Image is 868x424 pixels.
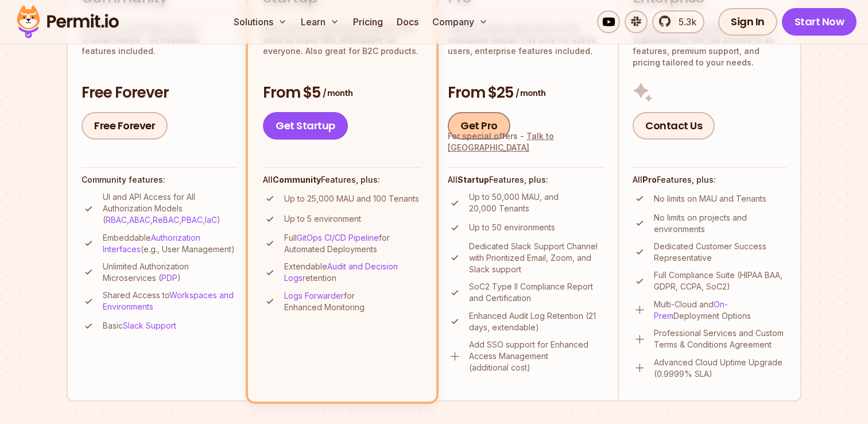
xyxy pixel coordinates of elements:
p: Up to 50,000 MAU, and 20,000 Tenants [469,191,604,214]
a: IaC [205,215,217,225]
p: Multi-Cloud and Deployment Options [654,299,786,322]
h3: From $25 [448,83,604,103]
p: Up to 25,000 MAU and 100 Tenants [284,193,419,205]
h3: Free Forever [82,83,237,103]
a: PBAC [181,215,203,225]
button: Solutions [229,10,292,33]
a: Authorization Interfaces [103,233,200,254]
span: 5.3k [672,15,696,29]
p: Basic [103,320,176,332]
a: PDP [161,273,177,283]
p: Full Compliance Suite (HIPAA BAA, GDPR, CCPA, SoC2) [654,269,786,292]
h3: From $5 [263,83,421,103]
p: Add SSO support for Enhanced Access Management (additional cost) [469,339,604,373]
p: Embeddable (e.g., User Management) [103,232,237,255]
h4: All Features, plus: [448,174,604,186]
span: / month [323,87,352,99]
a: On-Prem [654,299,728,321]
p: No limits on projects and environments [654,212,786,235]
a: 5.3k [652,10,704,33]
button: Company [428,10,493,33]
button: Learn [296,10,344,33]
a: Docs [392,10,423,33]
p: Dedicated Slack Support Channel with Prioritized Email, Zoom, and Slack support [469,241,604,275]
span: / month [516,87,545,99]
strong: Startup [458,175,489,184]
a: Logs Forwarder [284,291,344,300]
p: Unlimited Authorization Microservices ( ) [103,261,237,284]
a: Start Now [782,8,857,36]
p: for Enhanced Monitoring [284,290,421,313]
a: Audit and Decision Logs [284,261,398,283]
p: Got special requirements? Large organization? Get full access to all features, premium support, a... [633,22,786,68]
img: Permit logo [11,2,124,41]
p: Extendable retention [284,261,421,284]
div: For special offers - [448,130,604,153]
p: SoC2 Type II Compliance Report and Certification [469,281,604,304]
a: RBAC [106,215,127,225]
a: Pricing [348,10,387,33]
a: Get Startup [263,112,348,140]
h4: All Features, plus: [263,174,421,186]
p: Up to 5 environment [284,213,361,225]
p: Up to 50 environments [469,222,555,233]
p: Full for Automated Deployments [284,232,421,255]
h4: Community features: [82,174,237,186]
p: Enhanced Audit Log Retention (21 days, extendable) [469,310,604,333]
h4: All Features, plus: [633,174,786,186]
a: Free Forever [82,112,168,140]
p: Professional Services and Custom Terms & Conditions Agreement [654,327,786,350]
a: ReBAC [153,215,179,225]
a: Get Pro [448,112,510,140]
p: Dedicated Customer Success Representative [654,241,786,264]
strong: Pro [642,175,657,184]
a: ABAC [129,215,150,225]
p: Advanced Cloud Uptime Upgrade (0.9999% SLA) [654,357,786,380]
a: Slack Support [123,321,176,330]
p: Shared Access to [103,290,237,313]
a: Contact Us [633,112,715,140]
p: No limits on MAU and Tenants [654,193,766,205]
p: UI and API Access for All Authorization Models ( , , , , ) [103,191,237,226]
a: Sign In [718,8,777,36]
strong: Community [273,175,321,184]
a: GitOps CI/CD Pipeline [297,233,379,242]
